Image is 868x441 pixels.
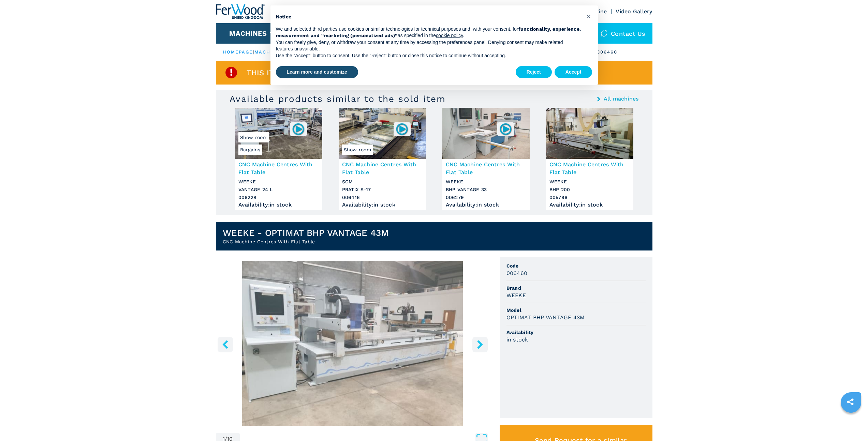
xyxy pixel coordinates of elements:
div: Contact us [594,23,652,44]
img: Ferwood [216,4,265,19]
img: CNC Machine Centres With Flat Table WEEKE BHP 200 [546,108,633,159]
h3: WEEKE BHP VANTAGE 33 006279 [446,178,526,201]
a: sharethis [842,393,859,410]
img: CNC Machine Centres With Flat Table SCM PRATIX S-17 [339,108,426,159]
h3: CNC Machine Centres With Flat Table [549,161,630,176]
a: CNC Machine Centres With Flat Table WEEKE BHP 200CNC Machine Centres With Flat TableWEEKEBHP 2000... [546,108,633,210]
img: SoldProduct [224,66,238,79]
h3: WEEKE VANTAGE 24 L 006228 [238,178,319,201]
button: Learn more and customize [276,66,358,78]
h3: in stock [506,336,528,344]
iframe: Chat [839,410,863,436]
h1: WEEKE - OPTIMAT BHP VANTAGE 43M [223,227,389,238]
h2: CNC Machine Centres With Flat Table [223,238,389,245]
span: Bargains [238,145,262,155]
span: Brand [506,285,646,291]
img: Contact us [601,30,607,37]
a: HOMEPAGE [223,49,253,55]
img: CNC Machine Centres With Flat Table WEEKE VANTAGE 24 L [235,108,322,159]
img: 006416 [395,122,409,136]
h3: CNC Machine Centres With Flat Table [342,161,423,176]
span: | [253,49,254,55]
span: Show room [238,132,269,142]
a: CNC Machine Centres With Flat Table WEEKE VANTAGE 24 LBargainsShow room006228CNC Machine Centres ... [235,108,322,210]
a: Video Gallery [616,8,652,15]
span: Show room [342,145,373,155]
img: 006279 [499,122,512,136]
div: Availability : in stock [342,203,423,207]
a: cookie policy [436,33,463,38]
a: CNC Machine Centres With Flat Table SCM PRATIX S-17Show room006416CNC Machine Centres With Flat T... [339,108,426,210]
button: Accept [555,66,592,78]
button: Reject [516,66,552,78]
p: 006460 [597,49,618,55]
div: Availability : in stock [238,203,319,207]
button: Machines [229,29,267,37]
p: You can freely give, deny, or withdraw your consent at any time by accessing the preferences pane... [276,39,582,52]
span: This item is already sold [247,69,355,77]
button: Close this notice [584,11,594,22]
img: CNC Machine Centres With Flat Table WEEKE OPTIMAT BHP VANTAGE 43M [216,261,489,426]
span: Code [506,262,646,269]
strong: functionality, experience, measurement and “marketing (personalized ads)” [276,26,581,39]
div: Go to Slide 1 [216,261,489,426]
span: × [587,12,591,20]
h3: CNC Machine Centres With Flat Table [446,161,526,176]
h3: WEEKE BHP 200 005796 [549,178,630,201]
h2: Notice [276,14,582,20]
a: machines [254,49,284,55]
button: left-button [218,337,233,352]
h3: CNC Machine Centres With Flat Table [238,161,319,176]
p: We and selected third parties use cookies or similar technologies for technical purposes and, wit... [276,26,582,39]
h3: OPTIMAT BHP VANTAGE 43M [506,314,585,321]
a: CNC Machine Centres With Flat Table WEEKE BHP VANTAGE 33006279CNC Machine Centres With Flat Table... [442,108,530,210]
a: All machines [604,96,639,102]
img: CNC Machine Centres With Flat Table WEEKE BHP VANTAGE 33 [442,108,530,159]
h3: Available products similar to the sold item [230,93,446,104]
h3: 006460 [506,269,528,277]
span: Availability [506,329,646,336]
h3: WEEKE [506,291,526,299]
div: Availability : in stock [549,203,630,207]
div: Availability : in stock [446,203,526,207]
h3: SCM PRATIX S-17 006416 [342,178,423,201]
span: Model [506,307,646,314]
img: 006228 [292,122,305,136]
p: Use the “Accept” button to consent. Use the “Reject” button or close this notice to continue with... [276,52,582,59]
button: right-button [472,337,488,352]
